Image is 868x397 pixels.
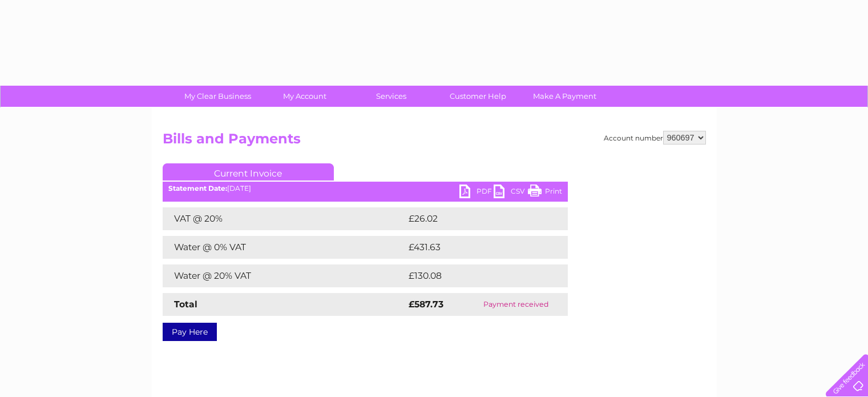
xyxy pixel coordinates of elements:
a: Current Invoice [163,163,334,181]
td: £26.02 [406,207,545,230]
a: PDF [459,185,494,201]
td: Water @ 0% VAT [163,236,406,259]
div: [DATE] [163,185,568,193]
strong: Total [174,299,197,310]
a: Pay Here [163,323,217,341]
a: Customer Help [431,86,525,107]
a: Make A Payment [518,86,612,107]
b: Statement Date: [168,184,227,193]
td: VAT @ 20% [163,207,406,230]
td: Water @ 20% VAT [163,264,406,287]
a: My Account [257,86,352,107]
h2: Bills and Payments [163,131,706,153]
td: £130.08 [406,264,547,287]
strong: £587.73 [409,299,443,310]
a: My Clear Business [171,86,265,107]
a: Services [344,86,438,107]
a: CSV [494,185,528,201]
td: £431.63 [406,236,547,259]
a: Print [528,185,562,201]
div: Account number [604,131,706,145]
td: Payment received [465,293,568,316]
